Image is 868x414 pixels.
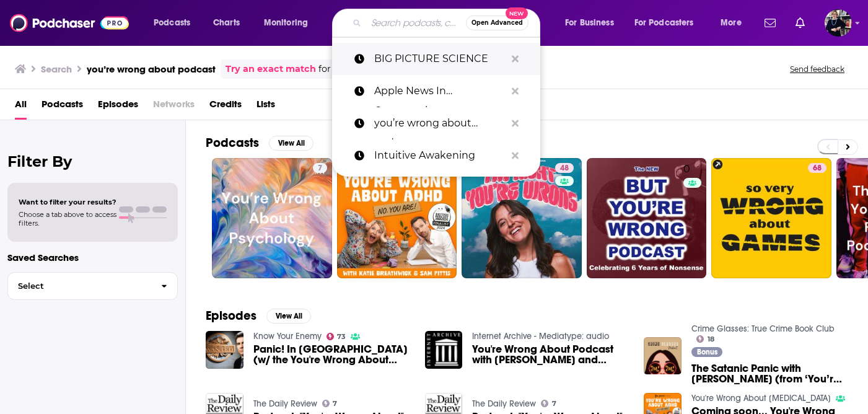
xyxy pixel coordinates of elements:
span: for more precise results [318,62,426,76]
button: open menu [145,13,206,33]
button: Open AdvancedNew [466,15,528,30]
button: Show profile menu [825,9,852,37]
span: Open Advanced [471,20,523,26]
a: The Daily Review [253,399,317,409]
span: 7 [333,401,337,407]
span: Networks [153,94,195,120]
a: Apple News In Conversation [332,75,540,107]
img: The Satanic Panic with Sarah Marshall (from ‘You’re Wrong About’ Podcast) [644,337,682,375]
div: 0 [683,163,702,273]
a: you’re wrong about podcast [332,107,540,139]
a: 48 [555,163,574,173]
a: You're Wrong About Podcast with Sarah Marshall and Matthew Hobbes [472,344,629,365]
a: Intuitive Awakening [332,139,540,172]
span: Select [8,282,151,290]
p: Intuitive Awakening [374,139,506,172]
img: Panic! In America (w/ the You're Wrong About podcast) [206,331,243,369]
h3: Search [41,63,72,75]
a: Show notifications dropdown [791,12,810,33]
span: For Business [565,14,614,32]
span: 48 [560,162,569,175]
img: User Profile [825,9,852,37]
a: BIG PICTURE SCIENCE [332,43,540,75]
a: 7 [313,163,327,173]
h2: Podcasts [206,135,259,151]
span: Logged in as ndewey [825,9,852,37]
a: 0 [587,158,707,278]
a: Try an exact match [226,62,316,76]
span: You're Wrong About Podcast with [PERSON_NAME] and [PERSON_NAME] [472,344,629,365]
p: Apple News In Conversation [374,75,506,107]
span: Panic! In [GEOGRAPHIC_DATA] (w/ the You're Wrong About podcast) [253,344,410,365]
span: 68 [813,162,822,175]
h3: you’re wrong about podcast [87,63,216,75]
a: Episodes [98,94,138,120]
a: PodcastsView All [206,135,313,151]
span: Charts [213,14,240,32]
span: Monitoring [264,14,308,32]
a: Charts [205,13,247,33]
h2: Episodes [206,308,256,324]
a: You're Wrong About ADHD [691,393,831,403]
span: The Satanic Panic with [PERSON_NAME] (from ‘You’re Wrong About’ Podcast) [691,363,848,384]
img: Podchaser - Follow, Share and Rate Podcasts [10,11,129,35]
a: Lists [256,94,275,120]
a: The Daily Review [472,399,536,409]
a: All [15,94,27,120]
span: Podcasts [154,14,190,32]
input: Search podcasts, credits, & more... [366,13,466,33]
button: Select [7,272,178,300]
button: open menu [556,13,629,33]
a: 7 [322,400,338,407]
a: The Satanic Panic with Sarah Marshall (from ‘You’re Wrong About’ Podcast) [691,363,848,384]
p: Saved Searches [7,252,178,263]
div: Search podcasts, credits, & more... [344,9,552,37]
span: For Podcasters [634,14,694,32]
a: 7 [212,158,332,278]
a: 18 [696,335,714,343]
button: open menu [255,13,324,33]
h2: Filter By [7,152,178,170]
a: Crime Glasses: True Crime Book Club [691,324,835,334]
a: Internet Archive - Mediatype: audio [472,331,609,341]
a: Show notifications dropdown [760,12,781,33]
span: 73 [337,334,346,340]
button: View All [269,136,313,151]
span: More [721,14,742,32]
a: Know Your Enemy [253,331,322,341]
a: EpisodesView All [206,308,311,324]
button: View All [266,309,311,324]
span: New [506,7,528,19]
p: BIG PICTURE SCIENCE [374,43,506,75]
a: 68 [808,163,826,173]
a: 48 [462,158,582,278]
a: Credits [209,94,242,120]
a: 7 [541,400,556,407]
img: You're Wrong About Podcast with Sarah Marshall and Matthew Hobbes [425,331,463,369]
p: you’re wrong about podcast [374,107,506,139]
span: Bonus [697,348,717,356]
a: Podcasts [42,94,83,120]
span: 18 [708,337,714,342]
a: 68 [711,158,831,278]
button: Send feedback [786,64,848,74]
span: 7 [552,401,556,407]
span: Want to filter your results? [19,198,116,206]
span: 7 [318,162,322,175]
button: open menu [626,13,712,33]
span: Choose a tab above to access filters. [19,210,116,227]
a: Panic! In America (w/ the You're Wrong About podcast) [253,344,410,365]
button: open menu [712,13,757,33]
a: 73 [327,333,346,340]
